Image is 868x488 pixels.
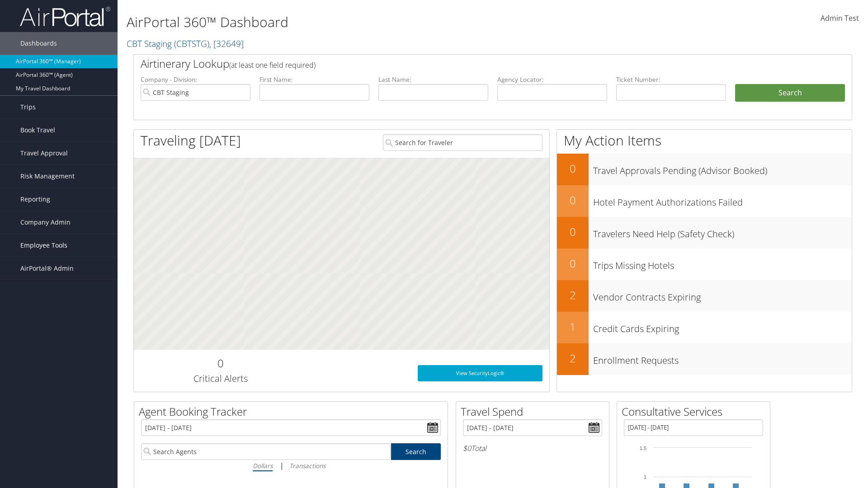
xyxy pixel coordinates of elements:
h3: Enrollment Requests [593,350,852,367]
span: Company Admin [20,211,71,234]
span: Reporting [20,188,50,211]
a: CBT Staging [127,38,244,50]
span: Dashboards [20,32,57,55]
h2: 2 [557,287,589,303]
h2: 0 [557,224,589,239]
a: View SecurityLogic® [418,365,542,381]
h2: 0 [557,192,589,208]
label: Agency Locator: [497,75,607,84]
h2: 0 [557,256,589,271]
span: Travel Approval [20,142,68,164]
a: 0Travel Approvals Pending (Advisor Booked) [557,154,852,185]
span: Admin Test [821,13,859,23]
h2: 0 [557,161,589,176]
h2: Travel Spend [461,404,609,419]
h1: My Action Items [557,131,852,150]
label: Company - Division: [141,75,250,84]
a: 1Credit Cards Expiring [557,312,852,343]
a: Admin Test [821,5,859,33]
tspan: 1 [644,474,646,480]
h2: Agent Booking Tracker [139,404,448,419]
i: Transactions [289,461,325,470]
label: First Name: [259,75,369,84]
h3: Vendor Contracts Expiring [593,286,852,304]
span: Trips [20,96,36,118]
span: (at least one field required) [229,60,316,70]
h6: Total [463,443,602,453]
h3: Travel Approvals Pending (Advisor Booked) [593,160,852,177]
span: Employee Tools [20,234,67,257]
div: | [141,460,441,471]
span: Book Travel [20,119,55,141]
input: Search for Traveler [383,134,542,151]
a: 0Travelers Need Help (Safety Check) [557,217,852,249]
span: Risk Management [20,165,75,188]
h1: Traveling [DATE] [141,131,241,150]
h3: Travelers Need Help (Safety Check) [593,223,852,240]
span: $0 [463,443,471,453]
i: Dollars [253,461,273,470]
h2: Consultative Services [622,404,770,419]
h2: 2 [557,351,589,366]
span: ( CBTSTG ) [174,38,209,50]
h3: Trips Missing Hotels [593,255,852,272]
h2: 0 [141,356,300,371]
a: 2Vendor Contracts Expiring [557,280,852,312]
h1: AirPortal 360™ Dashboard [127,13,615,32]
a: 0Hotel Payment Authorizations Failed [557,185,852,217]
h3: Hotel Payment Authorizations Failed [593,192,852,209]
button: Search [735,84,845,102]
span: , [ 32649 ] [209,38,244,50]
a: 2Enrollment Requests [557,343,852,375]
a: 0Trips Missing Hotels [557,249,852,280]
span: AirPortal® Admin [20,257,74,280]
tspan: 1.5 [640,446,646,451]
h3: Critical Alerts [141,372,300,385]
h2: Airtinerary Lookup [141,56,785,71]
label: Ticket Number: [616,75,726,84]
label: Last Name: [378,75,488,84]
a: Search [391,443,441,460]
h3: Credit Cards Expiring [593,318,852,335]
input: Search Agents [141,443,391,460]
img: airportal-logo.png [20,6,110,27]
h2: 1 [557,319,589,334]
